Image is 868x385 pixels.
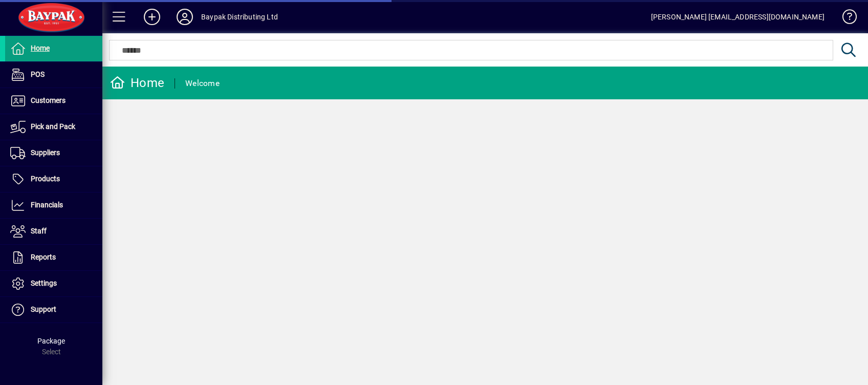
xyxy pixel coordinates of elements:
[31,201,63,209] span: Financials
[835,2,855,35] a: Knowledge Base
[31,175,60,183] span: Products
[5,166,102,192] a: Products
[185,75,220,92] div: Welcome
[31,227,47,235] span: Staff
[5,62,102,88] a: POS
[5,219,102,244] a: Staff
[651,9,824,25] div: [PERSON_NAME] [EMAIL_ADDRESS][DOMAIN_NAME]
[5,245,102,270] a: Reports
[5,114,102,140] a: Pick and Pack
[5,140,102,166] a: Suppliers
[31,44,50,52] span: Home
[31,96,66,104] span: Customers
[110,75,164,91] div: Home
[31,70,45,78] span: POS
[31,122,75,131] span: Pick and Pack
[31,305,56,313] span: Support
[5,193,102,218] a: Financials
[201,9,278,25] div: Baypak Distributing Ltd
[136,8,168,26] button: Add
[31,253,56,261] span: Reports
[31,279,57,287] span: Settings
[37,337,65,345] span: Package
[5,297,102,323] a: Support
[31,148,60,157] span: Suppliers
[5,271,102,296] a: Settings
[5,88,102,114] a: Customers
[168,8,201,26] button: Profile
